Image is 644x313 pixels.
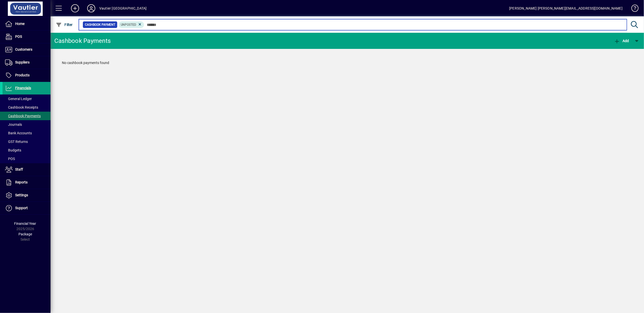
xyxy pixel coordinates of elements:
button: Add [613,36,630,45]
div: [PERSON_NAME] [PERSON_NAME][EMAIL_ADDRESS][DOMAIN_NAME] [509,4,623,12]
span: Package [18,232,32,236]
a: Products [3,69,51,82]
div: No cashbook payments found [57,55,638,71]
span: Filter [56,23,73,27]
span: Unposted [121,23,136,26]
a: Cashbook Receipts [3,103,51,112]
span: Cashbook Receipts [5,105,38,109]
span: GST Returns [5,140,28,144]
span: Bank Accounts [5,131,32,135]
span: Journals [5,122,22,127]
a: GST Returns [3,137,51,146]
span: Products [15,73,30,77]
a: Cashbook Payments [3,112,51,120]
span: Support [15,206,28,210]
a: POS [3,30,51,43]
span: POS [5,157,15,161]
mat-chip: Transaction status: Unposted [119,21,144,28]
button: Profile [83,4,99,13]
span: Financial Year [14,222,36,226]
span: Settings [15,193,28,197]
span: Staff [15,167,23,171]
a: General Ledger [3,95,51,103]
a: Knowledge Base [628,1,638,17]
a: Support [3,202,51,214]
a: Budgets [3,146,51,154]
span: General Ledger [5,97,32,101]
a: Staff [3,163,51,176]
span: Add [614,39,629,43]
a: Customers [3,43,51,56]
span: POS [15,35,22,39]
span: Customers [15,47,32,51]
span: Suppliers [15,60,30,64]
a: Reports [3,176,51,189]
a: Home [3,18,51,30]
span: Reports [15,180,28,184]
span: Home [15,22,25,26]
button: Add [67,4,83,13]
span: Financials [15,86,31,90]
button: Filter [55,20,74,29]
a: Settings [3,189,51,202]
span: Cashbook Payment [85,22,115,27]
a: Suppliers [3,56,51,69]
a: Bank Accounts [3,129,51,137]
a: POS [3,154,51,163]
div: Vautier [GEOGRAPHIC_DATA] [99,4,147,12]
span: Budgets [5,148,21,152]
div: Cashbook Payments [54,37,111,45]
a: Journals [3,120,51,129]
span: Cashbook Payments [5,114,41,118]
